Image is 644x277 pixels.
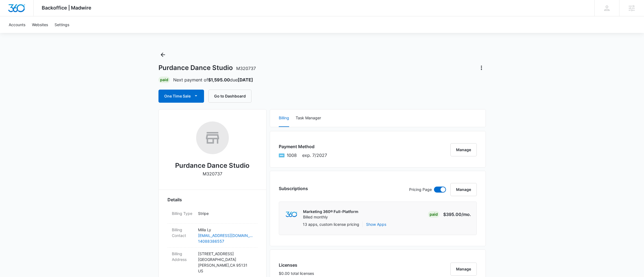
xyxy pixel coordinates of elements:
img: marketing360Logo [286,212,297,217]
span: Details [167,196,182,203]
h3: Licenses [279,262,314,268]
a: Accounts [5,16,29,33]
dt: Billing Type [172,211,194,216]
h1: Purdance Dance Studio [158,64,256,72]
a: Settings [51,16,73,33]
span: M320737 [236,66,256,71]
div: Billing ContactMilla Ly[EMAIL_ADDRESS][DOMAIN_NAME]14088386557 [167,224,257,248]
button: Go to Dashboard [208,90,251,103]
h3: Payment Method [279,143,327,150]
dt: Billing Address [172,251,194,262]
button: One Time Sale [158,90,204,103]
strong: $1,595.00 [208,77,230,83]
div: Billing TypeStripe [167,207,257,224]
dt: Billing Contact [172,227,194,238]
span: /mo. [462,212,471,217]
strong: [DATE] [238,77,253,83]
p: $0.00 total licenses [279,270,314,276]
button: Manage [450,183,477,196]
p: Pricing Page [409,187,432,193]
span: exp. 7/2027 [302,152,327,159]
button: Task Manager [296,109,321,127]
button: Billing [279,109,289,127]
button: Manage [450,263,477,276]
p: Next payment of due [173,77,253,83]
button: Manage [450,143,477,156]
p: Milla Ly [198,227,253,233]
button: Back [158,50,167,59]
span: Backoffice | Madwire [42,5,91,11]
p: Marketing 360® Full-Platform [303,209,358,214]
h3: Subscriptions [279,185,308,192]
span: American Express ending with [287,152,297,159]
div: Paid [158,77,170,83]
p: [STREET_ADDRESS] [GEOGRAPHIC_DATA][PERSON_NAME] , CA 95131 US [198,251,253,274]
p: 13 apps, custom license pricing [303,221,359,227]
a: 14088386557 [198,238,253,244]
a: [EMAIL_ADDRESS][DOMAIN_NAME] [198,233,253,238]
button: Actions [477,63,486,72]
p: Stripe [198,211,253,216]
p: $395.00 [443,211,471,218]
h2: Purdance Dance Studio [175,161,250,171]
p: Billed monthly [303,214,358,220]
p: M320737 [203,171,222,177]
button: Show Apps [366,221,386,227]
div: Paid [428,211,439,218]
a: Websites [29,16,51,33]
